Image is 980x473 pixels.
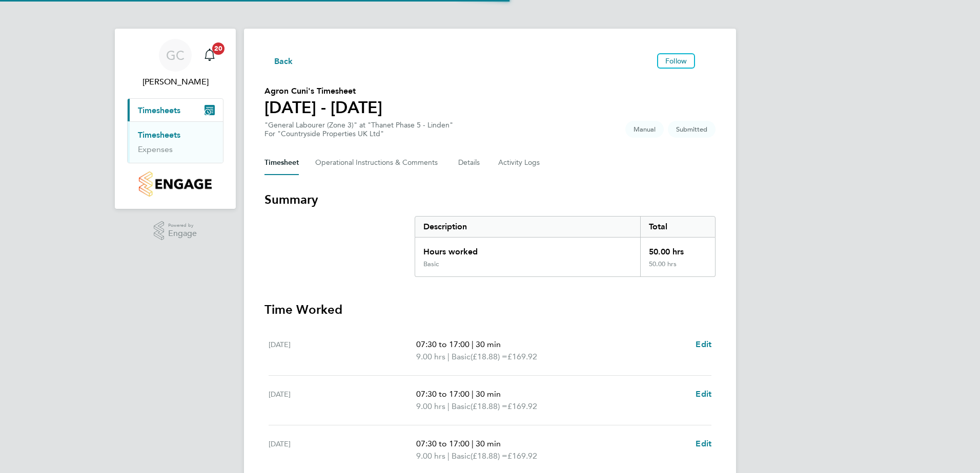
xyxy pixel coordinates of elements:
span: (£18.88) = [471,451,507,461]
button: Follow [657,53,695,69]
h1: [DATE] - [DATE] [264,97,382,118]
span: 9.00 hrs [416,401,445,411]
span: | [447,352,450,361]
span: Basic [452,400,471,413]
span: 9.00 hrs [416,352,445,361]
button: Back [264,54,293,67]
a: Edit [696,338,711,351]
div: 50.00 hrs [640,238,715,260]
span: £169.92 [507,401,537,411]
span: | [472,339,474,349]
span: | [447,451,450,461]
span: 07:30 to 17:00 [416,339,469,349]
div: "General Labourer (Zone 3)" at "Thanet Phase 5 - Linden" [264,121,453,138]
h3: Time Worked [264,302,716,318]
h3: Summary [264,191,716,208]
button: Operational Instructions & Comments [315,150,442,175]
span: £169.92 [507,451,537,461]
div: 50.00 hrs [640,260,715,276]
a: Expenses [138,144,173,154]
span: 07:30 to 17:00 [416,439,469,448]
a: Go to home page [127,171,223,197]
span: 07:30 to 17:00 [416,389,469,399]
a: Edit [696,388,711,400]
span: 9.00 hrs [416,451,445,461]
img: countryside-properties-logo-retina.png [139,171,211,197]
span: 30 min [476,339,501,349]
span: Edit [696,339,711,349]
span: Basic [452,450,471,462]
span: 30 min [476,389,501,399]
button: Timesheets Menu [699,58,716,63]
span: 30 min [476,439,501,448]
button: Details [458,150,482,175]
div: Description [415,217,640,237]
span: £169.92 [507,352,537,361]
button: Timesheets [128,99,223,121]
div: [DATE] [269,438,416,462]
span: | [447,401,450,411]
button: Timesheet [264,150,299,175]
div: [DATE] [269,388,416,413]
span: Edit [696,389,711,399]
div: Hours worked [415,238,640,260]
button: Activity Logs [498,150,541,175]
div: Basic [423,260,439,268]
a: Powered byEngage [154,221,197,241]
nav: Main navigation [115,29,236,209]
a: Timesheets [138,130,180,140]
span: Powered by [168,221,197,230]
span: (£18.88) = [471,352,507,361]
span: Back [274,55,293,68]
span: | [472,439,474,448]
div: For "Countryside Properties UK Ltd" [264,130,453,138]
span: This timesheet was manually created. [625,121,664,138]
h2: Agron Cuni's Timesheet [264,85,382,97]
div: Total [640,217,715,237]
span: | [472,389,474,399]
span: Gavin Cronje [127,76,223,88]
a: 20 [199,39,220,72]
div: [DATE] [269,338,416,363]
span: Engage [168,229,197,238]
span: Edit [696,439,711,448]
span: Timesheets [138,105,180,115]
span: Follow [665,56,687,66]
div: Summary [415,216,716,277]
a: GC[PERSON_NAME] [127,39,223,88]
span: (£18.88) = [471,401,507,411]
span: 20 [212,42,224,55]
span: Basic [452,351,471,363]
span: GC [166,49,185,62]
span: This timesheet is Submitted. [668,121,716,138]
a: Edit [696,438,711,450]
div: Timesheets [128,121,223,163]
